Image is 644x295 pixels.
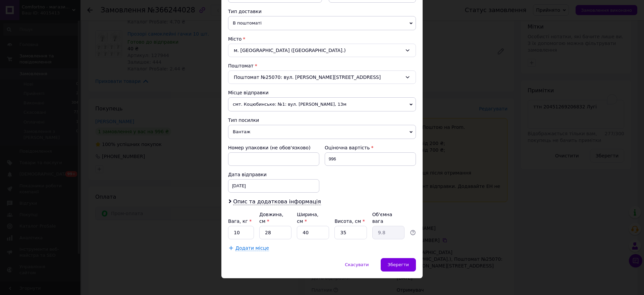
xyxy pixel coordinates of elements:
[334,218,365,224] label: Висота, см
[228,9,262,14] span: Тип доставки
[297,212,318,224] label: Ширина, см
[228,218,252,224] label: Вага, кг
[325,144,416,151] div: Оціночна вартість
[259,212,283,224] label: Довжина, см
[233,198,321,205] span: Опис та додаткова інформація
[228,171,319,178] div: Дата відправки
[228,97,416,111] span: смт. Коцюбинське: №1: вул. [PERSON_NAME], 13м
[228,36,416,42] div: Місто
[235,245,269,251] span: Додати місце
[345,262,369,267] span: Скасувати
[228,70,416,84] div: Поштомат №25070: вул. [PERSON_NAME][STREET_ADDRESS]
[228,16,416,30] span: В поштоматі
[372,211,405,225] div: Об'ємна вага
[228,117,259,123] span: Тип посилки
[228,125,416,139] span: Вантаж
[228,62,416,69] div: Поштомат
[388,262,409,267] span: Зберегти
[228,44,416,57] div: м. [GEOGRAPHIC_DATA] ([GEOGRAPHIC_DATA].)
[228,144,319,151] div: Номер упаковки (не обов'язково)
[228,90,269,95] span: Місце відправки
